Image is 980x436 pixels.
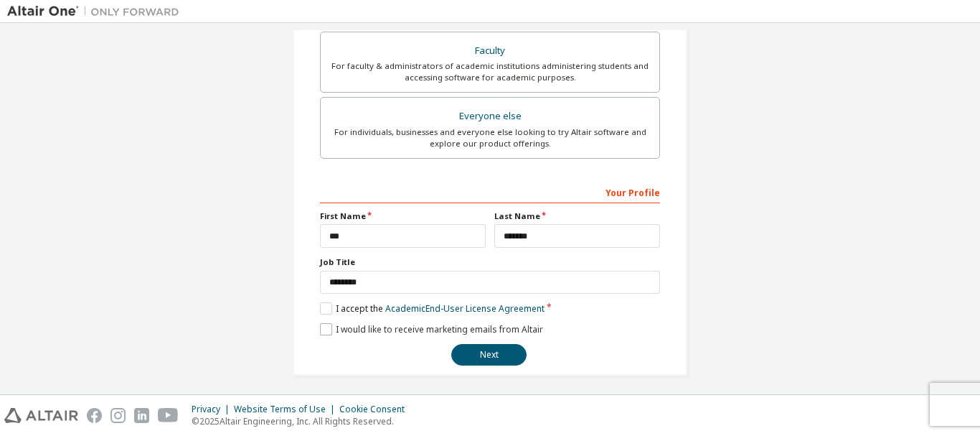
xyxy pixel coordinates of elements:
[192,415,413,427] p: © 2025 Altair Engineering, Inc. All Rights Reserved.
[4,408,78,423] img: altair_logo.svg
[329,106,651,126] div: Everyone else
[87,408,102,423] img: facebook.svg
[451,344,527,366] button: Next
[320,210,486,222] label: First Name
[134,408,149,423] img: linkedin.svg
[320,180,660,203] div: Your Profile
[329,126,651,149] div: For individuals, businesses and everyone else looking to try Altair software and explore our prod...
[158,408,179,423] img: youtube.svg
[385,302,545,315] a: Academic End-User License Agreement
[329,41,651,61] div: Faculty
[320,302,545,315] label: I accept the
[234,404,339,415] div: Website Terms of Use
[320,256,660,268] label: Job Title
[7,4,187,19] img: Altair One
[110,408,126,423] img: instagram.svg
[494,210,660,222] label: Last Name
[339,404,413,415] div: Cookie Consent
[329,60,651,83] div: For faculty & administrators of academic institutions administering students and accessing softwa...
[320,323,543,335] label: I would like to receive marketing emails from Altair
[192,404,234,415] div: Privacy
